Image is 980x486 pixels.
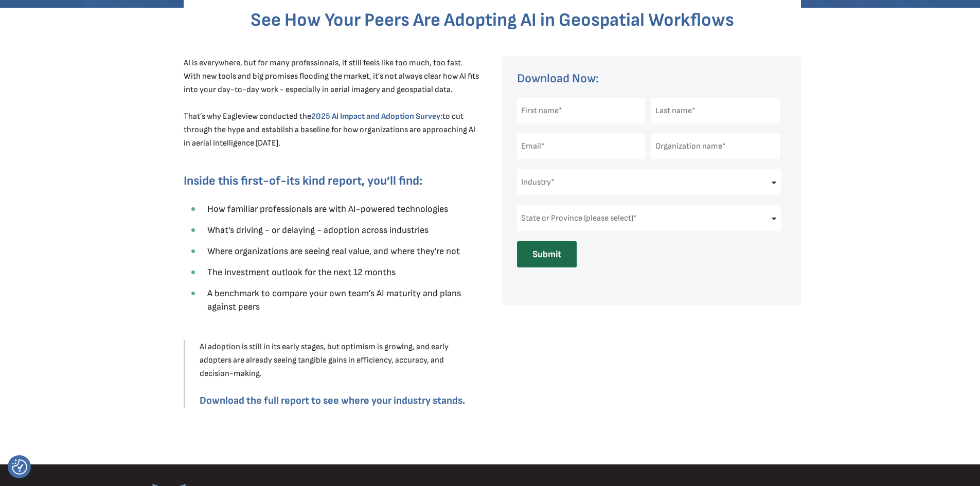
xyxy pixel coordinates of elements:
span: Download Now: [517,71,599,86]
span: A benchmark to compare your own team’s AI maturity and plans against peers [207,288,461,312]
input: Organization name* [651,134,780,159]
span: AI adoption is still in its early stages, but optimism is growing, and early adopters are already... [200,342,449,379]
span: Inside this first-of-its kind report, you’ll find: [184,173,422,188]
span: The investment outlook for the next 12 months [207,267,396,278]
input: Last name* [651,98,780,123]
strong: 2025 AI Impact and Adoption Survey: [311,112,442,121]
input: Email* [517,134,646,159]
img: Revisit consent button [12,459,27,475]
span: AI is everywhere, but for many professionals, it still feels like too much, too fast. With new to... [184,58,479,121]
span: What’s driving - or delaying - adoption across industries [207,225,429,236]
input: First name* [517,98,646,123]
span: How familiar professionals are with AI-powered technologies [207,204,448,214]
input: Submit [517,241,577,267]
span: See How Your Peers Are Adopting AI in Geospatial Workflows [251,9,734,31]
strong: Download the full report to see where your industry stands. [200,394,465,407]
span: Where organizations are seeing real value, and where they’re not [207,246,460,257]
span: to cut through the hype and establish a baseline for how organizations are approaching AI in aeri... [184,112,475,148]
button: Consent Preferences [12,459,27,475]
